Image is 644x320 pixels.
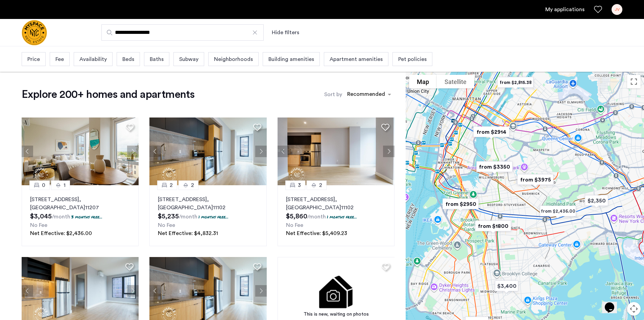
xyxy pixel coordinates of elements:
a: Cazamio logo [22,20,47,45]
div: from $2,815.38 [492,72,539,93]
ng-select: sort-apartment [344,88,395,101]
iframe: chat widget [602,293,624,313]
a: 01[STREET_ADDRESS], [GEOGRAPHIC_DATA]112073 months free...No FeeNet Effective: $2,436.00 [22,185,139,246]
button: Previous apartment [149,146,161,157]
span: Availability [79,55,107,63]
span: $5,860 [286,213,307,220]
span: Neighborhoods [214,55,253,63]
p: 1 months free... [198,214,229,220]
span: 0 [42,181,45,189]
input: Apartment Search [101,24,264,41]
h1: Explore 200+ homes and apartments [22,88,194,101]
button: Show or hide filters [272,28,299,37]
button: Next apartment [255,146,267,157]
span: Subway [179,55,198,63]
span: 2 [170,181,173,189]
div: This is new, waiting on photos [281,311,391,318]
sub: /month [307,214,326,219]
span: $3,045 [30,213,52,220]
span: 2 [191,181,194,189]
button: Toggle fullscreen view [627,75,641,88]
span: Net Effective: $2,436.00 [30,231,92,236]
a: 32[STREET_ADDRESS], [GEOGRAPHIC_DATA]111021 months free...No FeeNet Effective: $5,409.23 [278,185,395,246]
p: [STREET_ADDRESS] 11102 [286,195,386,212]
div: from $3975 [512,169,559,190]
span: Net Effective: $5,409.23 [286,231,347,236]
div: from $2914 [468,122,515,142]
span: Pet policies [398,55,427,63]
p: 1 months free... [327,214,357,220]
a: Favorites [594,5,602,14]
img: 1997_638519968069068022.png [278,118,395,185]
div: from $1800 [470,216,517,236]
button: Next apartment [383,146,395,157]
button: Show satellite imagery [437,75,474,88]
div: JV [612,4,622,15]
img: 1997_638519001096654587.png [22,118,139,185]
img: 1997_638519968035243270.png [149,118,267,185]
span: 1 [64,181,66,189]
p: [STREET_ADDRESS] 11102 [158,195,258,212]
div: Recommended [346,90,385,100]
button: Show street map [409,75,437,88]
a: My application [545,5,585,14]
button: Previous apartment [278,146,289,157]
sub: /month [179,214,197,219]
sub: /month [52,214,70,219]
div: from $2950 [437,194,484,214]
button: Map camera controls [627,302,641,316]
button: Next apartment [255,285,267,297]
span: 3 [298,181,301,189]
span: No Fee [30,222,47,228]
button: Previous apartment [22,285,33,297]
span: Apartment amenities [330,55,383,63]
span: Fee [55,55,64,63]
button: Next apartment [127,146,139,157]
div: from $2,436.00 [534,201,581,221]
span: No Fee [286,222,303,228]
span: Building amenities [268,55,314,63]
label: Sort by [324,90,342,99]
div: from $3350 [471,156,518,177]
button: Previous apartment [149,285,161,297]
button: Next apartment [127,285,139,297]
span: $5,235 [158,213,179,220]
a: 22[STREET_ADDRESS], [GEOGRAPHIC_DATA]111021 months free...No FeeNet Effective: $4,832.31 [149,185,266,246]
img: logo [22,20,47,45]
button: Previous apartment [22,146,33,157]
span: 2 [319,181,322,189]
span: No Fee [158,222,175,228]
span: Net Effective: $4,832.31 [158,231,218,236]
p: 3 months free... [71,214,102,220]
span: Beds [122,55,134,63]
div: $2,350 [579,190,614,211]
span: Baths [150,55,164,63]
div: $3,400 [490,276,524,296]
span: Price [27,55,40,63]
p: [STREET_ADDRESS] 11207 [30,195,130,212]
